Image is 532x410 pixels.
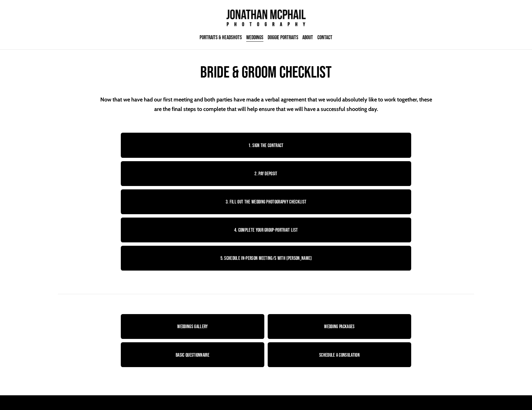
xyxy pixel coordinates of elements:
[200,33,242,42] span: Portraits & Headshots
[121,161,411,186] a: 2. Pay Deposit
[121,314,264,339] a: Weddings Gallery
[268,342,411,367] a: Schedule a Consulation
[212,7,320,28] img: Jonathan McPhail Photography
[121,342,264,367] a: Basic Questionnaire
[200,32,242,43] a: folder dropdown
[268,314,411,339] a: Wedding Packages
[121,133,411,158] a: 1. Sign the Contract
[302,33,313,42] span: About
[121,218,411,242] a: 4. Complete Your Group-Portrait List
[246,33,263,42] span: Weddings
[317,33,332,42] span: Contact
[100,96,433,112] strong: Now that we have had our first meeting and both parties have made a verbal agreement that we woul...
[268,32,298,43] a: folder dropdown
[246,32,263,43] a: folder dropdown
[302,32,313,43] a: folder dropdown
[317,32,332,43] a: folder dropdown
[121,189,411,214] a: 3. Fill Out the Wedding Photography Checklist
[268,33,298,42] span: Doggie Portraits
[183,62,350,82] h2: Bride & Groom Checklist
[121,246,411,271] a: 5. Schedule In-Person Meeting/s with [PERSON_NAME]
